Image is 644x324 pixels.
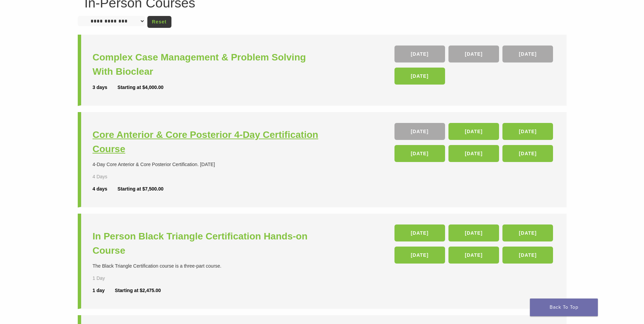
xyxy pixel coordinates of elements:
a: Reset [147,16,171,28]
a: [DATE] [448,247,499,264]
div: Starting at $7,500.00 [117,185,163,193]
a: [DATE] [394,68,445,85]
div: 4-Day Core Anterior & Core Posterior Certification. [DATE] [93,161,324,168]
div: Starting at $4,000.00 [117,84,163,91]
div: 1 Day [93,275,127,282]
a: [DATE] [448,123,499,140]
a: [DATE] [394,46,445,62]
a: [DATE] [448,224,499,241]
a: [DATE] [394,145,445,162]
div: Starting at $2,475.00 [115,287,161,294]
a: [DATE] [502,123,553,140]
a: [DATE] [502,224,553,241]
a: Core Anterior & Core Posterior 4-Day Certification Course [93,128,324,156]
a: In Person Black Triangle Certification Hands-on Course [93,229,324,258]
a: [DATE] [448,46,499,62]
a: Complex Case Management & Problem Solving With Bioclear [93,50,324,79]
div: 4 days [93,185,118,193]
a: Back To Top [530,299,598,316]
a: [DATE] [394,224,445,241]
div: 4 Days [93,173,127,180]
div: The Black Triangle Certification course is a three-part course. [93,263,324,270]
div: , , , , , [394,123,555,165]
div: 3 days [93,84,118,91]
a: [DATE] [502,46,553,62]
a: [DATE] [394,247,445,264]
div: 1 day [93,287,115,294]
div: , , , , , [394,224,555,267]
a: [DATE] [502,145,553,162]
a: [DATE] [394,123,445,140]
a: [DATE] [448,145,499,162]
a: [DATE] [502,247,553,264]
div: , , , [394,46,555,88]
